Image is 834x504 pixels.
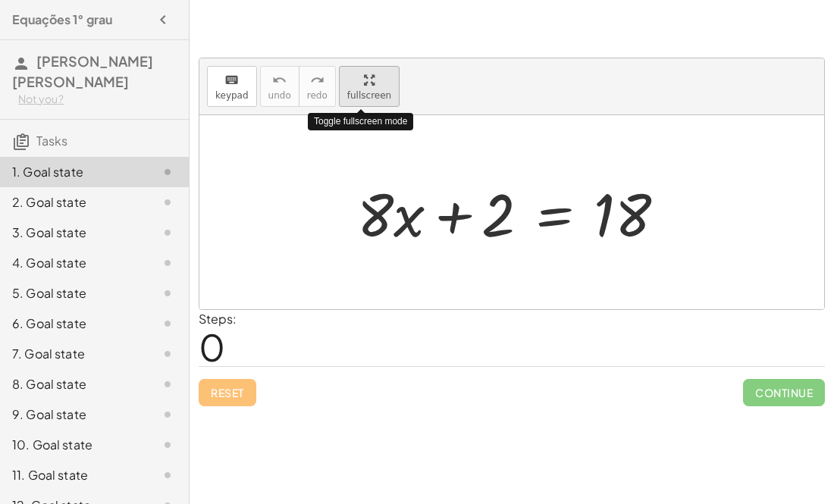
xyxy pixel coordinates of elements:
[215,90,249,101] span: keypad
[307,90,328,101] span: redo
[199,324,225,370] span: 0
[260,66,299,107] button: undoundo
[158,345,177,363] i: Task not started.
[158,284,177,302] i: Task not started.
[158,466,177,484] i: Task not started.
[12,193,134,211] div: 2. Goal state
[36,133,67,149] span: Tasks
[272,71,287,89] i: undo
[158,193,177,211] i: Task not started.
[12,466,134,484] div: 11. Goal state
[224,71,239,89] i: keyboard
[158,375,177,393] i: Task not started.
[158,163,177,181] i: Task not started.
[158,254,177,272] i: Task not started.
[18,92,177,107] div: Not you?
[158,405,177,424] i: Task not started.
[12,436,134,454] div: 10. Goal state
[347,90,391,101] span: fullscreen
[12,345,134,363] div: 7. Goal state
[12,315,134,333] div: 6. Goal state
[12,284,134,302] div: 5. Goal state
[12,163,134,181] div: 1. Goal state
[12,224,134,242] div: 3. Goal state
[158,224,177,242] i: Task not started.
[268,90,291,101] span: undo
[12,405,134,424] div: 9. Goal state
[339,66,400,107] button: fullscreen
[310,71,325,89] i: redo
[158,315,177,333] i: Task not started.
[199,311,237,327] label: Steps:
[12,52,153,90] span: [PERSON_NAME] [PERSON_NAME]
[12,254,134,272] div: 4. Goal state
[158,436,177,454] i: Task not started.
[12,11,112,29] h4: Equações 1° grau
[207,66,257,107] button: keyboardkeypad
[12,375,134,393] div: 8. Goal state
[299,66,336,107] button: redoredo
[308,113,413,130] div: Toggle fullscreen mode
